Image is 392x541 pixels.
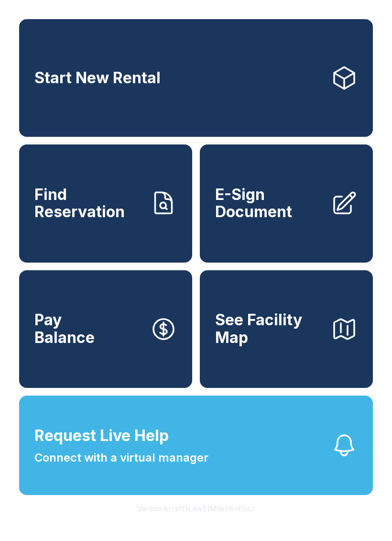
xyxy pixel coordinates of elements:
button: PayBalance [19,270,192,388]
a: Start New Rental [19,19,373,137]
span: Start New Rental [34,69,161,87]
button: Request Live HelpConnect with a virtual manager [19,396,373,495]
span: Pay Balance [34,311,95,346]
button: See Facility Map [200,270,373,388]
a: Find Reservation [19,144,192,262]
span: Connect with a virtual manager [34,449,208,466]
span: Request Live Help [34,424,169,447]
span: E-Sign Document [215,186,323,221]
a: E-Sign Document [200,144,373,262]
button: VersionkrrefDLawElMlwz8nfSsJ [129,495,263,522]
span: Find Reservation [34,186,142,221]
span: See Facility Map [215,311,323,346]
